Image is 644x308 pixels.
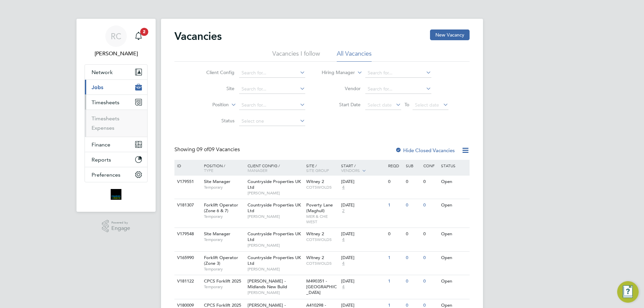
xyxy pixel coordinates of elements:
[174,29,222,43] h2: Vacancies
[339,160,386,177] div: Start /
[204,214,244,219] span: Temporary
[341,279,385,284] div: [DATE]
[92,172,120,178] span: Preferences
[306,237,338,242] span: COTSWOLDS
[204,179,230,184] span: Site Manager
[140,28,148,36] span: 2
[341,179,385,185] div: [DATE]
[248,202,301,213] span: Countryside Properties UK Ltd
[239,68,305,78] input: Search for...
[306,179,324,184] span: Witney 2
[322,85,361,91] label: Vendor
[190,102,229,108] label: Position
[337,50,372,62] li: All Vacancies
[248,278,287,290] span: [PERSON_NAME] - Midlands New Build
[248,290,303,295] span: [PERSON_NAME]
[439,160,469,171] div: Status
[85,152,147,167] button: Reports
[204,237,244,242] span: Temporary
[248,266,303,272] span: [PERSON_NAME]
[422,275,439,288] div: 0
[305,160,340,176] div: Site /
[85,137,147,152] button: Finance
[111,226,130,231] span: Engage
[175,228,199,240] div: V179548
[322,102,361,108] label: Start Date
[365,68,431,78] input: Search for...
[204,202,238,213] span: Forklift Operator (Zone 6 & 7)
[439,199,469,211] div: Open
[196,69,234,75] label: Client Config
[85,65,147,79] button: Network
[365,84,431,94] input: Search for...
[246,160,305,176] div: Client Config /
[204,266,244,272] span: Temporary
[92,115,119,122] a: Timesheets
[404,228,422,240] div: 0
[85,50,148,58] span: Robyn Clarke
[174,146,241,153] div: Showing
[239,101,305,110] input: Search for...
[239,117,305,126] input: Select one
[248,168,267,173] span: Manager
[415,102,439,108] span: Select date
[386,160,404,171] div: Reqd
[239,84,305,94] input: Search for...
[85,110,147,137] div: Timesheets
[341,202,385,208] div: [DATE]
[430,29,470,40] button: New Vacancy
[204,231,230,237] span: Site Manager
[248,214,303,219] span: [PERSON_NAME]
[341,255,385,261] div: [DATE]
[196,85,234,91] label: Site
[76,19,156,212] nav: Main navigation
[92,141,110,148] span: Finance
[204,168,213,173] span: Type
[85,80,147,95] button: Jobs
[248,231,301,242] span: Countryside Properties UK Ltd
[422,160,439,171] div: Conf
[386,176,404,188] div: 0
[404,199,422,211] div: 0
[341,231,385,237] div: [DATE]
[306,168,329,173] span: Site Group
[368,102,392,108] span: Select date
[422,252,439,264] div: 0
[111,189,121,200] img: bromak-logo-retina.png
[341,261,345,266] span: 4
[422,199,439,211] div: 0
[197,146,240,153] span: 09 Vacancies
[132,25,145,47] a: 2
[306,202,333,213] span: Poverty Lane (Maghull)
[175,275,199,288] div: V181122
[306,231,324,237] span: Witney 2
[92,125,114,131] a: Expenses
[404,252,422,264] div: 0
[92,84,103,90] span: Jobs
[175,176,199,188] div: V179551
[306,278,337,295] span: M490351 - [GEOGRAPHIC_DATA]
[175,160,199,171] div: ID
[306,185,338,190] span: COTSWOLDS
[248,179,301,190] span: Countryside Properties UK Ltd
[439,228,469,240] div: Open
[404,160,422,171] div: Sub
[204,278,241,284] span: CPCS Forklift 2025
[92,157,111,163] span: Reports
[204,284,244,290] span: Temporary
[272,50,320,62] li: Vacancies I follow
[196,118,234,124] label: Status
[422,176,439,188] div: 0
[439,275,469,288] div: Open
[386,275,404,288] div: 1
[111,32,121,41] span: RC
[386,252,404,264] div: 1
[102,220,130,233] a: Powered byEngage
[175,252,199,264] div: V165990
[85,189,148,200] a: Go to home page
[306,255,324,260] span: Witney 2
[386,228,404,240] div: 0
[395,147,455,153] label: Hide Closed Vacancies
[92,69,113,75] span: Network
[402,100,411,109] span: To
